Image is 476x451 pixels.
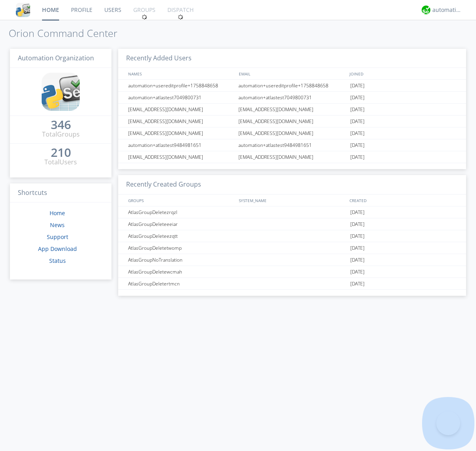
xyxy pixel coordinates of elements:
div: EMAIL [237,68,347,79]
a: News [50,221,65,229]
div: automation+atlas [432,6,462,14]
img: cddb5a64eb264b2086981ab96f4c1ba7 [16,3,30,17]
a: 210 [51,148,71,158]
div: [EMAIL_ADDRESS][DOMAIN_NAME] [236,151,348,163]
div: 346 [51,121,71,129]
a: [EMAIL_ADDRESS][DOMAIN_NAME][EMAIL_ADDRESS][DOMAIN_NAME][DATE] [118,127,466,139]
a: [EMAIL_ADDRESS][DOMAIN_NAME][EMAIL_ADDRESS][DOMAIN_NAME][DATE] [118,104,466,116]
div: [EMAIL_ADDRESS][DOMAIN_NAME] [236,104,348,115]
div: [EMAIL_ADDRESS][DOMAIN_NAME] [236,116,348,127]
div: NAMES [126,68,235,79]
div: automation+atlastest7049800731 [236,92,348,103]
a: Support [47,233,68,241]
span: [DATE] [350,206,365,218]
div: AtlasGroupDeletetwomp [126,242,236,254]
span: [DATE] [350,127,365,139]
span: [DATE] [350,218,365,230]
a: AtlasGroupDeletezrqzl[DATE] [118,206,466,218]
img: cddb5a64eb264b2086981ab96f4c1ba7 [42,73,80,111]
div: automation+atlastest7049800731 [126,92,236,103]
span: [DATE] [350,139,365,151]
div: CREATED [347,195,459,206]
span: [DATE] [350,104,365,116]
span: [DATE] [350,151,365,163]
span: [DATE] [350,116,365,127]
div: AtlasGroupDeletezrqzl [126,206,236,218]
iframe: Toggle Customer Support [436,411,460,435]
h3: Recently Created Groups [118,175,466,195]
span: [DATE] [350,80,365,92]
a: AtlasGroupDeletetwomp[DATE] [118,242,466,254]
div: [EMAIL_ADDRESS][DOMAIN_NAME] [126,127,236,139]
div: AtlasGroupNoTranslation [126,254,236,266]
span: [DATE] [350,278,365,290]
span: Automation Organization [18,54,94,62]
div: [EMAIL_ADDRESS][DOMAIN_NAME] [126,104,236,115]
a: Status [49,257,66,264]
div: Total Groups [42,130,80,139]
div: SYSTEM_NAME [237,195,347,206]
div: JOINED [347,68,459,79]
a: AtlasGroupDeletertmcn[DATE] [118,278,466,290]
div: AtlasGroupDeletertmcn [126,278,236,289]
span: [DATE] [350,230,365,242]
div: GROUPS [126,195,235,206]
a: AtlasGroupNoTranslation[DATE] [118,254,466,266]
span: [DATE] [350,254,365,266]
div: automation+usereditprofile+1758848658 [236,80,348,91]
div: [EMAIL_ADDRESS][DOMAIN_NAME] [126,151,236,163]
a: App Download [38,245,77,252]
a: Home [50,209,65,217]
img: d2d01cd9b4174d08988066c6d424eccd [422,6,430,14]
span: [DATE] [350,92,365,104]
span: [DATE] [350,242,365,254]
a: AtlasGroupDeleteezqtt[DATE] [118,230,466,242]
a: 346 [51,121,71,130]
a: AtlasGroupDeletewcmah[DATE] [118,266,466,278]
div: [EMAIL_ADDRESS][DOMAIN_NAME] [126,116,236,127]
div: AtlasGroupDeletewcmah [126,266,236,278]
div: automation+atlastest9484981651 [236,139,348,151]
a: automation+usereditprofile+1758848658automation+usereditprofile+1758848658[DATE] [118,80,466,92]
div: 210 [51,148,71,156]
div: AtlasGroupDeleteeeiar [126,218,236,230]
a: automation+atlastest7049800731automation+atlastest7049800731[DATE] [118,92,466,104]
span: [DATE] [350,266,365,278]
a: AtlasGroupDeleteeeiar[DATE] [118,218,466,230]
h3: Shortcuts [10,183,111,203]
h3: Recently Added Users [118,49,466,68]
div: [EMAIL_ADDRESS][DOMAIN_NAME] [236,127,348,139]
div: AtlasGroupDeleteezqtt [126,230,236,242]
div: automation+atlastest9484981651 [126,139,236,151]
img: spin.svg [178,14,183,20]
img: spin.svg [142,14,147,20]
a: [EMAIL_ADDRESS][DOMAIN_NAME][EMAIL_ADDRESS][DOMAIN_NAME][DATE] [118,151,466,163]
a: [EMAIL_ADDRESS][DOMAIN_NAME][EMAIL_ADDRESS][DOMAIN_NAME][DATE] [118,116,466,127]
div: Total Users [44,158,77,167]
a: automation+atlastest9484981651automation+atlastest9484981651[DATE] [118,139,466,151]
div: automation+usereditprofile+1758848658 [126,80,236,91]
